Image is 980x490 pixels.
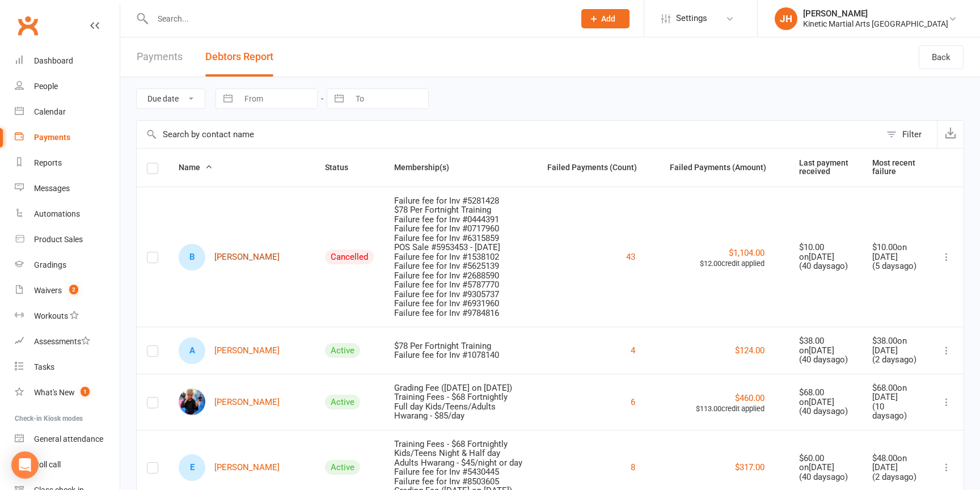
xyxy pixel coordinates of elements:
[15,74,120,99] a: People
[384,149,537,187] th: Membership(s)
[670,260,764,268] div: $12.00 credit applied
[394,467,526,477] div: Failure fee for Inv #5430445
[34,209,80,218] div: Automations
[735,344,764,357] button: $124.00
[179,454,280,481] a: E[PERSON_NAME]
[179,244,280,271] a: B[PERSON_NAME]
[799,336,852,355] div: $38.00 on [DATE]
[34,388,75,397] div: What's New
[394,234,526,243] div: Failure fee for Inv #6315859
[799,261,852,271] div: ( 40 days ago)
[394,350,526,360] div: Failure fee for Inv #1078140
[547,160,649,174] button: Failed Payments (Count)
[872,472,919,482] div: ( 2 days ago)
[137,121,881,148] input: Search by contact name
[15,176,120,201] a: Messages
[11,451,39,479] div: Open Intercom Messenger
[394,402,526,421] div: Full day Kids/Teens/Adults Hwarang - $85/day
[729,246,764,260] button: $1,104.00
[18,29,27,39] img: website_grey.svg
[872,402,919,421] div: ( 10 days ago)
[34,235,83,244] div: Product Sales
[43,67,102,74] div: Domain Overview
[325,163,361,172] span: Status
[394,271,526,281] div: Failure fee for Inv #2688590
[15,99,120,125] a: Calendar
[394,392,526,402] div: Training Fees - $68 Fortnightly
[15,329,120,354] a: Assessments
[15,426,120,452] a: General attendance kiosk mode
[179,337,205,364] div: Allira Breed
[113,66,122,75] img: tab_keywords_by_traffic_grey.svg
[872,261,919,271] div: ( 5 days ago)
[15,48,120,74] a: Dashboard
[15,452,120,478] a: Roll call
[34,337,90,346] div: Assessments
[670,163,779,172] span: Failed Payments (Amount)
[872,336,919,355] div: $38.00 on [DATE]
[789,149,862,187] th: Last payment received
[872,383,919,402] div: $68.00 on [DATE]
[394,243,526,252] div: POS Sale #5953453 - [DATE]
[179,337,280,364] a: A[PERSON_NAME]
[31,66,40,75] img: tab_domain_overview_orange.svg
[902,128,922,141] div: Filter
[179,160,213,174] button: Name
[81,387,90,396] span: 1
[670,405,764,413] div: $113.00 credit applied
[15,201,120,227] a: Automations
[179,163,213,172] span: Name
[325,460,360,475] div: Active
[394,299,526,309] div: Failure fee for Inv #6931960
[34,286,62,295] div: Waivers
[34,56,73,65] div: Dashboard
[15,303,120,329] a: Workouts
[15,380,120,405] a: What's New1
[394,290,526,299] div: Failure fee for Inv #9305737
[29,29,125,39] div: Domain: [DOMAIN_NAME]
[799,454,852,472] div: $60.00 on [DATE]
[325,250,374,264] div: Cancelled
[919,45,964,69] a: Back
[799,407,852,416] div: ( 40 days ago)
[34,82,58,91] div: People
[631,344,635,357] button: 4
[34,434,103,443] div: General attendance
[179,388,280,415] a: Archie Breed[PERSON_NAME]
[205,37,273,77] button: Debtors Report
[631,395,635,409] button: 6
[394,341,526,351] div: $78 Per Fortnight Training
[15,150,120,176] a: Reports
[872,355,919,365] div: ( 2 days ago)
[881,121,937,148] button: Filter
[775,7,797,30] div: JH
[394,449,526,467] div: Kids/Teens Night & Half day Adults Hwarang - $45/night or day
[394,309,526,318] div: Failure fee for Inv #9784816
[14,11,42,40] a: Clubworx
[137,37,183,77] a: Payments
[238,89,317,108] input: From
[862,149,930,187] th: Most recent failure
[394,205,526,215] div: $78 Per Fortnight Training
[394,252,526,262] div: Failure fee for Inv #1538102
[34,362,54,371] div: Tasks
[15,125,120,150] a: Payments
[179,388,205,415] img: Archie Breed
[394,261,526,271] div: Failure fee for Inv #5625139
[15,227,120,252] a: Product Sales
[581,9,630,28] button: Add
[626,250,635,264] button: 43
[34,260,66,269] div: Gradings
[149,11,567,27] input: Search...
[69,285,78,294] span: 2
[15,354,120,380] a: Tasks
[18,18,27,27] img: logo_orange.svg
[34,133,70,142] div: Payments
[394,224,526,234] div: Failure fee for Inv #0717960
[670,160,779,174] button: Failed Payments (Amount)
[394,440,526,449] div: Training Fees - $68 Fortnightly
[872,243,919,261] div: $10.00 on [DATE]
[34,107,66,116] div: Calendar
[394,383,526,393] div: Grading Fee ([DATE] on [DATE])
[325,395,360,409] div: Active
